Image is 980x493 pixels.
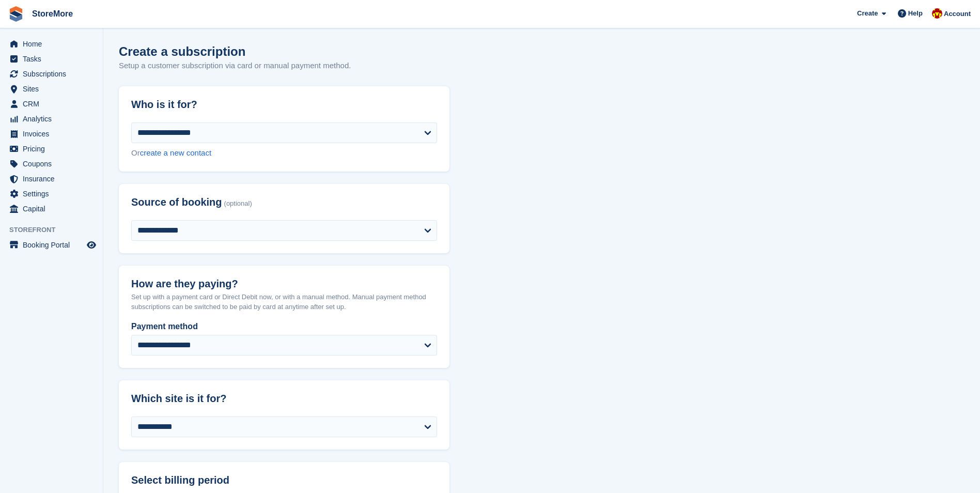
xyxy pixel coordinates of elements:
[85,239,98,251] a: Preview store
[119,60,351,72] p: Setup a customer subscription via card or manual payment method.
[131,147,437,159] div: Or
[5,202,98,216] a: menu
[857,8,878,19] span: Create
[5,127,98,141] a: menu
[5,142,98,156] a: menu
[5,97,98,111] a: menu
[23,238,85,252] span: Booking Portal
[23,82,85,96] span: Sites
[131,474,437,486] h2: Select billing period
[5,67,98,81] a: menu
[23,202,85,216] span: Capital
[5,157,98,171] a: menu
[932,8,942,19] img: Store More Team
[5,172,98,186] a: menu
[23,187,85,201] span: Settings
[23,127,85,141] span: Invoices
[23,172,85,186] span: Insurance
[908,8,923,19] span: Help
[9,225,103,235] span: Storefront
[23,112,85,126] span: Analytics
[23,142,85,156] span: Pricing
[224,200,252,208] span: (optional)
[23,52,85,66] span: Tasks
[5,52,98,66] a: menu
[131,196,222,208] span: Source of booking
[944,9,971,19] span: Account
[28,5,77,22] a: StoreMore
[5,82,98,96] a: menu
[5,187,98,201] a: menu
[5,238,98,252] a: menu
[119,44,245,58] h1: Create a subscription
[23,97,85,111] span: CRM
[8,6,24,22] img: stora-icon-8386f47178a22dfd0bd8f6a31ec36ba5ce8667c1dd55bd0f319d3a0aa187defe.svg
[140,148,211,157] a: create a new contact
[5,37,98,51] a: menu
[5,112,98,126] a: menu
[23,37,85,51] span: Home
[131,278,437,290] h2: How are they paying?
[23,67,85,81] span: Subscriptions
[131,99,437,111] h2: Who is it for?
[23,157,85,171] span: Coupons
[131,292,437,312] p: Set up with a payment card or Direct Debit now, or with a manual method. Manual payment method su...
[131,393,437,405] h2: Which site is it for?
[131,320,437,333] label: Payment method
